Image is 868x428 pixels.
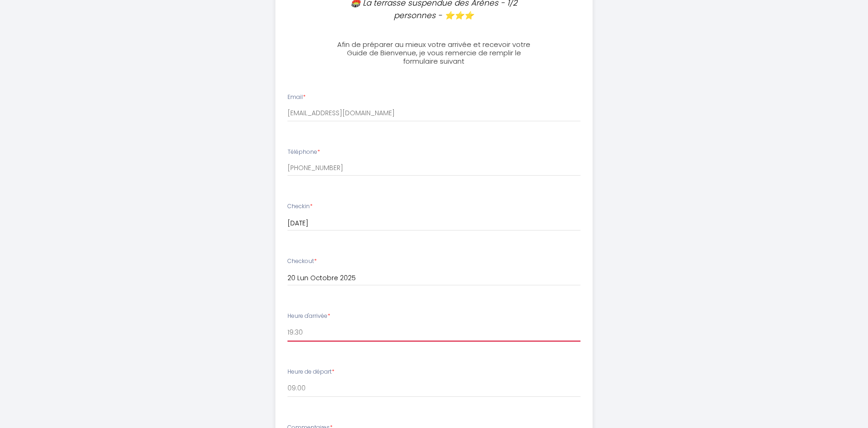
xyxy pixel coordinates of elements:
label: Email [287,93,306,102]
label: Checkout [287,257,317,266]
label: Heure d'arrivée [287,312,330,321]
label: Téléphone [287,148,320,157]
label: Heure de départ [287,368,334,376]
h3: Afin de préparer au mieux votre arrivée et recevoir votre Guide de Bienvenue, je vous remercie de... [331,40,537,66]
label: Checkin [287,202,313,211]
